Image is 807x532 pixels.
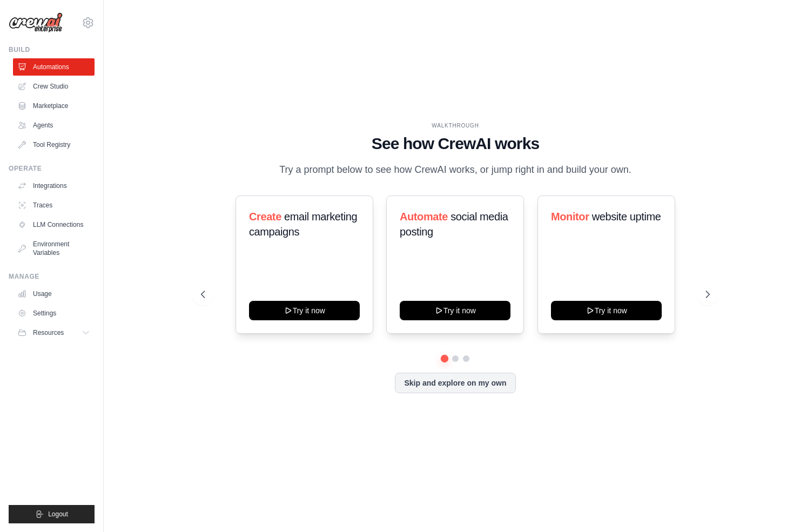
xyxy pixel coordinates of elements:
a: Traces [13,197,95,214]
button: Resources [13,324,95,341]
a: Settings [13,305,95,322]
button: Skip and explore on my own [395,373,515,393]
span: Create [249,211,281,223]
span: Automate [400,211,448,223]
a: Integrations [13,177,95,194]
a: Crew Studio [13,78,95,95]
div: Build [9,45,95,54]
a: LLM Connections [13,216,95,233]
button: Try it now [400,301,510,320]
span: email marketing campaigns [249,211,357,238]
a: Usage [13,285,95,302]
button: Try it now [249,301,360,320]
span: Resources [33,328,64,337]
span: Monitor [551,211,589,223]
span: social media posting [400,211,508,238]
button: Try it now [551,301,662,320]
a: Tool Registry [13,136,95,153]
p: Try a prompt below to see how CrewAI works, or jump right in and build your own. [274,162,637,178]
div: WALKTHROUGH [201,122,710,130]
a: Environment Variables [13,235,95,261]
span: Logout [48,510,68,518]
span: website uptime [591,211,661,223]
a: Marketplace [13,97,95,115]
img: Logo [9,12,63,33]
div: Manage [9,272,95,281]
h1: See how CrewAI works [201,134,710,153]
div: Operate [9,164,95,173]
a: Automations [13,58,95,76]
a: Agents [13,117,95,134]
button: Logout [9,505,95,523]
